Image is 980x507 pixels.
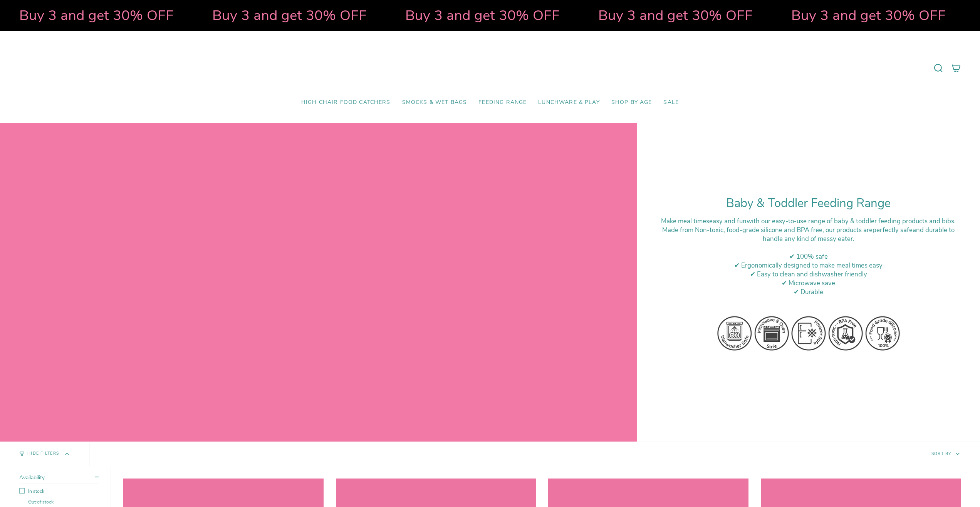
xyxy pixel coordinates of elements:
[18,6,173,25] strong: Buy 3 and get 30% OFF
[19,488,99,494] label: In stock
[538,99,599,106] span: Lunchware & Play
[656,270,961,279] div: ✔ Easy to clean and dishwasher friendly
[424,43,557,94] a: Mumma’s Little Helpers
[912,442,980,466] button: Sort by
[301,99,391,106] span: High Chair Food Catchers
[611,99,652,106] span: Shop by Age
[606,94,658,112] a: Shop by Age
[19,474,99,484] summary: Availability
[656,196,961,211] h1: Baby & Toddler Feeding Range
[295,94,396,112] a: High Chair Food Catchers
[656,261,961,270] div: ✔ Ergonomically designed to make meal times easy
[656,252,961,261] div: ✔ 100% safe
[873,226,913,234] strong: perfectly safe
[404,6,559,25] strong: Buy 3 and get 30% OFF
[790,6,945,25] strong: Buy 3 and get 30% OFF
[709,217,747,226] strong: easy and fun
[658,94,685,112] a: SALE
[473,94,532,112] a: Feeding Range
[668,226,955,243] span: ade from Non-toxic, food-grade silicone and BPA free, our products are and durable to handle any ...
[27,452,59,456] span: Hide Filters
[19,474,45,481] span: Availability
[656,217,961,226] div: Make meal times with our easy-to-use range of baby & toddler feeding products and bibs.
[597,6,752,25] strong: Buy 3 and get 30% OFF
[656,288,961,296] div: ✔ Durable
[931,450,951,456] span: Sort by
[656,226,961,243] div: M
[663,99,679,106] span: SALE
[396,94,473,112] a: Smocks & Wet Bags
[402,99,467,106] span: Smocks & Wet Bags
[478,99,527,106] span: Feeding Range
[782,279,835,288] span: ✔ Microwave save
[211,6,366,25] strong: Buy 3 and get 30% OFF
[532,94,605,112] a: Lunchware & Play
